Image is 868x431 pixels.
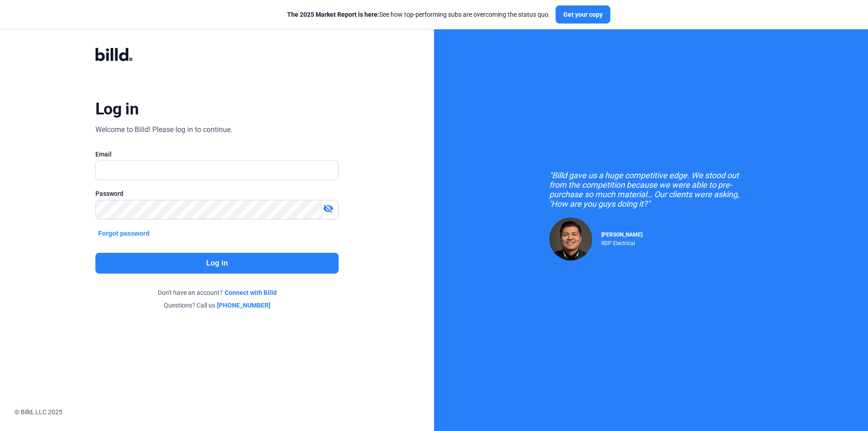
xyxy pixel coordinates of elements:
div: "Billd gave us a huge competitive edge. We stood out from the competition because we were able to... [549,171,753,208]
button: Log in [95,253,339,274]
div: Email [95,150,339,159]
div: Don't have an account? [95,288,339,297]
div: Log in [95,99,138,119]
mat-icon: visibility_off [323,203,334,214]
a: Connect with Billd [225,288,277,297]
button: Get your copy [556,5,610,24]
button: Forgot password [95,228,152,238]
span: The 2025 Market Report is here: [287,11,379,18]
div: Welcome to Billd! Please log in to continue. [95,124,232,135]
div: See how top-performing subs are overcoming the status quo. [287,10,550,19]
span: [PERSON_NAME] [601,232,642,238]
div: Password [95,189,339,198]
img: Raul Pacheco [549,218,592,260]
div: RDP Electrical [601,238,642,246]
a: [PHONE_NUMBER] [217,301,270,310]
div: Questions? Call us [95,301,339,310]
